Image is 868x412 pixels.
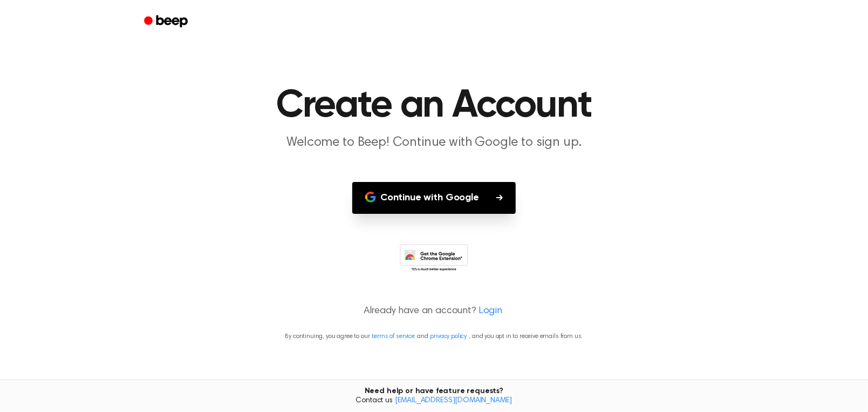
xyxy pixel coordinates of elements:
a: Beep [136,11,197,32]
a: Login [479,304,502,319]
button: Continue with Google [352,182,516,214]
span: Contact us [6,396,862,406]
a: terms of service [372,333,415,340]
a: privacy policy [430,333,467,340]
h1: Create an Account [158,86,710,125]
p: By continuing, you agree to our and , and you opt in to receive emails from us. [13,332,855,341]
a: [EMAIL_ADDRESS][DOMAIN_NAME] [395,397,512,404]
p: Already have an account? [13,304,855,319]
p: Welcome to Beep! Continue with Google to sign up. [227,134,641,152]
